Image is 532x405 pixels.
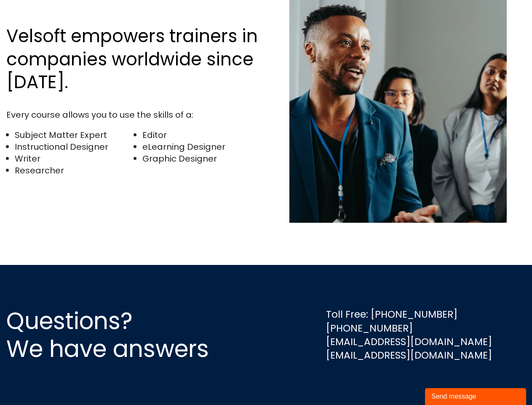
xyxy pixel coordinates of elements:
[15,129,134,141] li: Subject Matter Expert
[142,153,262,165] li: Graphic Designer
[425,386,528,405] iframe: chat widget
[6,25,262,94] h2: Velsoft empowers trainers in companies worldwide since [DATE].
[142,129,262,141] li: Editor
[326,308,492,362] div: Toll Free: [PHONE_NUMBER] [PHONE_NUMBER] [EMAIL_ADDRESS][DOMAIN_NAME] [EMAIL_ADDRESS][DOMAIN_NAME]
[142,141,262,153] li: eLearning Designer
[15,153,134,165] li: Writer
[6,109,262,121] div: Every course allows you to use the skills of a:
[15,165,134,176] li: Researcher
[15,141,134,153] li: Instructional Designer
[6,307,239,363] h2: Questions? We have answers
